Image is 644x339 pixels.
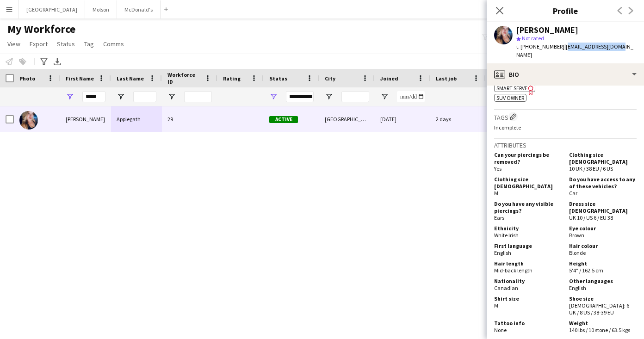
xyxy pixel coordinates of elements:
[494,267,533,274] span: Mid-back length
[111,106,162,132] div: Applegath
[569,302,629,316] span: [DEMOGRAPHIC_DATA]: 6 UK / 8 US / 38-39 EU
[167,71,201,85] span: Workforce ID
[30,40,48,48] span: Export
[341,91,369,102] input: City Filter Input
[494,232,519,239] span: White Irish
[494,320,562,327] h5: Tattoo info
[496,94,524,101] span: SUV owner
[57,40,75,48] span: Status
[269,116,298,123] span: Active
[80,38,98,50] a: Tag
[569,277,637,284] h5: Other languages
[569,165,613,172] span: 10 UK / 38 EU / 6 US
[52,56,63,67] app-action-btn: Export XLSX
[430,106,486,132] div: 2 days
[319,106,375,132] div: [GEOGRAPHIC_DATA]
[494,190,498,197] span: M
[494,260,562,267] h5: Hair length
[380,92,389,101] button: Open Filter Menu
[167,92,176,101] button: Open Filter Menu
[82,91,105,102] input: First Name Filter Input
[569,320,637,327] h5: Weight
[494,112,637,122] h3: Tags
[269,75,287,82] span: Status
[569,267,603,274] span: 5'4" / 162.5 cm
[569,260,637,267] h5: Height
[569,249,586,256] span: Blonde
[325,75,335,82] span: City
[494,124,637,131] p: Incomplete
[269,92,278,101] button: Open Filter Menu
[494,242,562,249] h5: First language
[486,106,546,132] div: 5
[117,75,144,82] span: Last Name
[375,106,430,132] div: [DATE]
[516,43,564,50] span: t. [PHONE_NUMBER]
[60,106,111,132] div: [PERSON_NAME]
[84,40,94,48] span: Tag
[19,111,38,129] img: Cindy Applegath
[117,0,161,18] button: McDonald's
[19,0,85,18] button: [GEOGRAPHIC_DATA]
[569,327,630,333] span: 140 lbs / 10 stone / 63.5 kgs
[7,22,75,36] span: My Workforce
[487,63,644,86] div: Bio
[494,277,562,284] h5: Nationality
[494,249,511,256] span: English
[494,214,504,221] span: Ears
[117,92,125,101] button: Open Filter Menu
[7,40,20,48] span: View
[494,295,562,302] h5: Shirt size
[26,38,51,50] a: Export
[103,40,124,48] span: Comms
[325,92,333,101] button: Open Filter Menu
[66,92,74,101] button: Open Filter Menu
[516,26,578,34] div: [PERSON_NAME]
[436,75,457,82] span: Last job
[494,284,518,291] span: Canadian
[184,91,212,102] input: Workforce ID Filter Input
[569,200,637,214] h5: Dress size [DEMOGRAPHIC_DATA]
[85,0,117,18] button: Molson
[569,232,584,239] span: Brown
[569,284,586,291] span: English
[569,151,637,165] h5: Clothing size [DEMOGRAPHIC_DATA]
[99,38,128,50] a: Comms
[494,200,562,214] h5: Do you have any visible piercings?
[487,5,644,17] h3: Profile
[133,91,156,102] input: Last Name Filter Input
[494,225,562,232] h5: Ethnicity
[494,302,498,309] span: M
[569,190,577,197] span: Car
[569,225,637,232] h5: Eye colour
[66,75,94,82] span: First Name
[494,176,562,190] h5: Clothing size [DEMOGRAPHIC_DATA]
[496,85,527,92] span: Smart Serve
[19,75,35,82] span: Photo
[494,151,562,165] h5: Can your piercings be removed?
[162,106,217,132] div: 29
[38,56,50,67] app-action-btn: Advanced filters
[494,327,507,333] span: None
[516,43,633,58] span: | [EMAIL_ADDRESS][DOMAIN_NAME]
[4,38,24,50] a: View
[522,35,544,42] span: Not rated
[494,141,637,149] h3: Attributes
[494,165,502,172] span: Yes
[53,38,79,50] a: Status
[223,75,241,82] span: Rating
[569,214,613,221] span: UK 10 / US 6 / EU 38
[397,91,425,102] input: Joined Filter Input
[380,75,398,82] span: Joined
[569,295,637,302] h5: Shoe size
[569,176,637,190] h5: Do you have access to any of these vehicles?
[569,242,637,249] h5: Hair colour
